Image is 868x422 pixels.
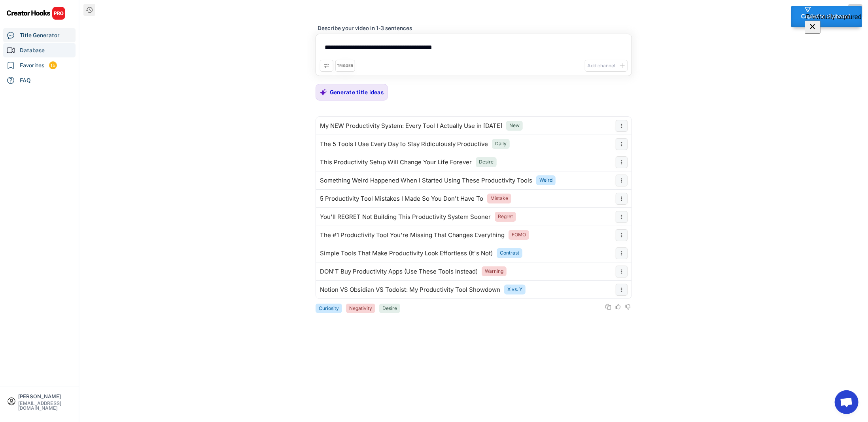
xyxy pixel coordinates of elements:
[320,287,500,293] div: Notion VS Obsidian VS Todoist: My Productivity Tool Showdown
[320,232,505,238] div: The #1 Productivity Tool You're Missing That Changes Everything
[320,268,478,275] div: DON'T Buy Productivity Apps (Use These Tools Instead)
[320,141,488,147] div: The 5 Tools I Use Every Day to Stay Ridiculously Productive
[320,214,491,220] div: You'll REGRET Not Building This Productivity System Sooner
[320,159,472,165] div: This Productivity Setup Will Change Your Life Forever
[495,141,507,147] div: Daily
[320,250,493,257] div: Simple Tools That Make Productivity Look Effortless (It's Not)
[835,390,859,414] a: Open chat
[320,123,502,129] div: My NEW Productivity System: Every Tool I Actually Use in [DATE]
[500,250,519,257] div: Contrast
[20,31,60,40] div: Title Generator
[507,286,522,293] div: X vs. Y
[320,196,483,202] div: 5 Productivity Tool Mistakes I Made So You Don't Have To
[20,76,31,85] div: FAQ
[587,63,616,69] div: Add channel
[18,394,72,399] div: [PERSON_NAME]
[539,177,552,184] div: Weird
[320,177,532,184] div: Something Weird Happened When I Started Using These Productivity Tools
[49,62,57,69] div: 15
[801,13,850,19] strong: Copied to clipboard
[382,305,397,312] div: Desire
[509,122,520,129] div: New
[337,63,354,68] div: TRIGGER
[512,232,526,238] div: FOMO
[6,6,66,20] img: CHPRO%20Logo.svg
[490,195,508,202] div: Mistake
[20,46,45,55] div: Database
[20,61,44,70] div: Favorites
[479,159,494,165] div: Desire
[485,268,503,275] div: Warning
[330,89,384,96] div: Generate title ideas
[498,213,513,220] div: Regret
[18,401,72,411] div: [EMAIL_ADDRESS][DOMAIN_NAME]
[318,25,412,32] div: Describe your video in 1-3 sentences
[349,305,372,312] div: Negativity
[319,305,339,312] div: Curiosity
